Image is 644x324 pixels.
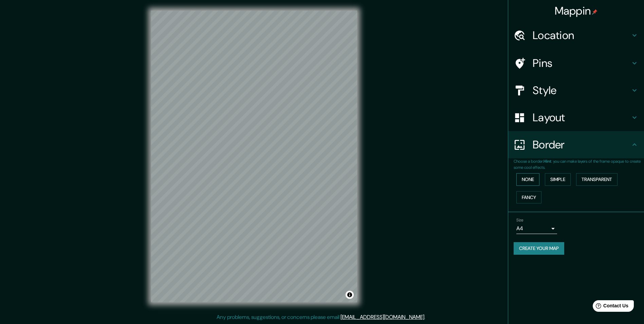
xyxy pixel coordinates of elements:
p: Choose a border. : you can make layers of the frame opaque to create some cool effects. [514,158,644,170]
div: . [425,313,426,321]
button: Fancy [516,191,541,204]
h4: Mappin [555,4,598,18]
h4: Location [533,29,630,42]
h4: Style [533,84,630,97]
button: Transparent [576,173,618,186]
div: Layout [508,104,644,131]
h4: Layout [533,111,630,124]
div: Pins [508,50,644,77]
button: Simple [545,173,571,186]
div: A4 [516,223,557,234]
h4: Border [533,138,630,151]
canvas: Map [151,11,357,302]
div: Border [508,131,644,158]
button: Toggle attribution [346,291,354,299]
p: Any problems, suggestions, or concerns please email . [217,313,425,321]
label: Size [516,217,523,223]
button: Create your map [514,242,564,255]
h4: Pins [533,56,630,70]
div: Style [508,77,644,104]
div: Location [508,22,644,49]
img: pin-icon.png [592,9,597,15]
b: Hint [544,159,551,164]
a: [EMAIL_ADDRESS][DOMAIN_NAME] [341,313,424,321]
button: None [516,173,539,186]
iframe: Help widget launcher [584,298,637,317]
div: . [426,313,428,321]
